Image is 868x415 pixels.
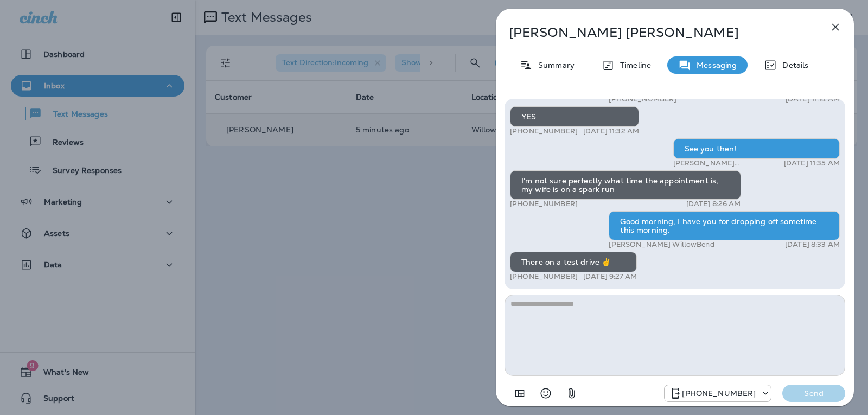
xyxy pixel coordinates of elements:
p: [DATE] 8:26 AM [686,200,741,208]
div: I'm not sure perfectly what time the appointment is, my wife is on a spark run [510,170,741,200]
div: YES [510,106,639,127]
p: [PHONE_NUMBER] [609,95,676,104]
p: [PERSON_NAME] [PERSON_NAME] [509,25,805,40]
button: Select an emoji [535,382,557,404]
p: [PERSON_NAME] WillowBend [609,240,714,249]
p: [PHONE_NUMBER] [510,200,578,208]
p: [DATE] 9:27 AM [583,272,637,281]
p: [DATE] 8:33 AM [785,240,840,249]
p: [DATE] 11:32 AM [583,127,639,136]
p: Summary [533,61,575,69]
p: Details [777,61,808,69]
p: [PHONE_NUMBER] [682,389,756,398]
div: There on a test drive ✌️ [510,252,637,272]
p: [PHONE_NUMBER] [510,272,578,281]
p: [DATE] 11:35 AM [784,159,840,168]
div: See you then! [673,138,840,159]
div: +1 (813) 497-4455 [665,387,771,400]
p: [PHONE_NUMBER] [510,127,578,136]
button: Add in a premade template [509,382,531,404]
p: Timeline [615,61,651,69]
p: Messaging [691,61,737,69]
p: [DATE] 11:14 AM [786,95,840,104]
div: Good morning, I have you for dropping off sometime this morning. [609,211,840,240]
p: [PERSON_NAME] WillowBend [673,159,773,168]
